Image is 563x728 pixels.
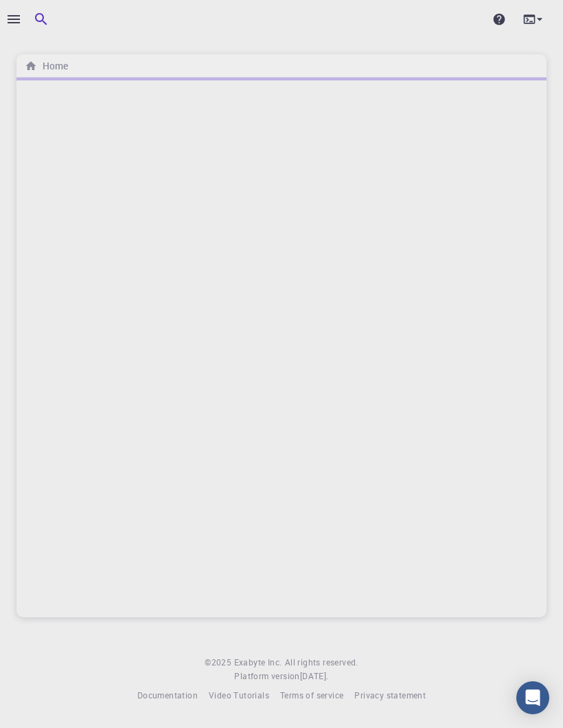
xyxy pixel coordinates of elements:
a: Video Tutorials [209,689,269,703]
span: Exabyte Inc. [234,657,282,668]
span: All rights reserved. [285,656,358,670]
span: © 2025 [205,656,233,670]
span: Documentation [137,690,198,701]
a: Privacy statement [354,689,426,703]
div: Open Intercom Messenger [516,681,549,714]
a: Documentation [137,689,198,703]
span: Video Tutorials [209,690,269,701]
a: Exabyte Inc. [234,656,282,670]
a: Terms of service [280,689,343,703]
nav: breadcrumb [22,58,71,74]
h6: Home [37,58,68,74]
span: Privacy statement [354,690,426,701]
span: [DATE] . [300,670,329,681]
span: Platform version [234,670,299,683]
a: [DATE]. [300,670,329,683]
span: Terms of service [280,690,343,701]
